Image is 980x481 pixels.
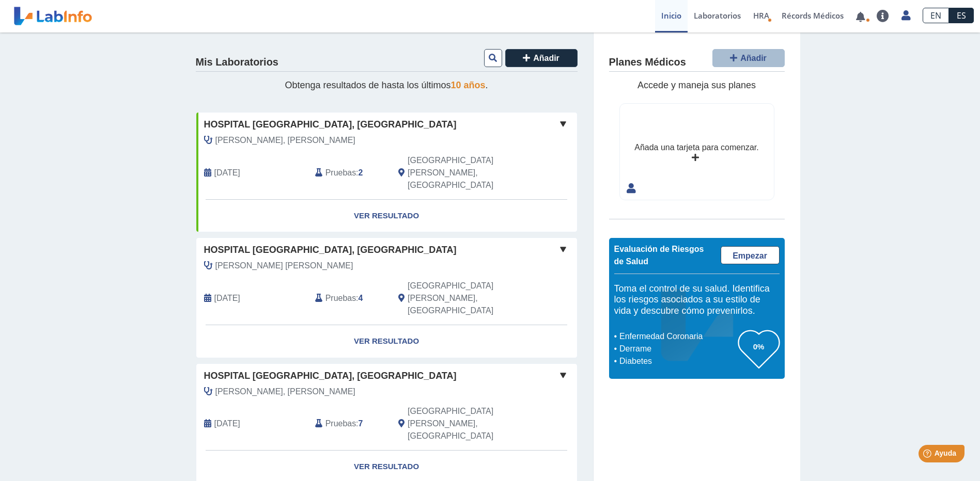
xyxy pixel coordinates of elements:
[637,80,756,90] span: Accede y maneja sus planes
[923,8,949,23] a: EN
[196,325,577,358] a: Ver Resultado
[617,330,738,343] li: Enfermedad Coronaria
[307,280,391,317] div: :
[214,418,240,430] span: 2024-12-05
[634,141,758,154] div: Añada una tarjeta para comenzar.
[733,251,767,260] span: Empezar
[204,369,457,383] span: Hospital [GEOGRAPHIC_DATA], [GEOGRAPHIC_DATA]
[196,200,577,232] a: Ver Resultado
[888,441,969,470] iframe: Help widget launcher
[307,405,391,442] div: :
[325,418,356,430] span: Pruebas
[505,49,578,67] button: Añadir
[614,283,780,317] h5: Toma el control de su salud. Identifica los riesgos asociados a su estilo de vida y descubre cómo...
[617,355,738,367] li: Diabetes
[359,294,363,302] b: 4
[533,54,559,62] span: Añadir
[721,246,780,264] a: Empezar
[214,292,240,304] span: 2025-04-11
[617,343,738,355] li: Derrame
[614,245,704,266] span: Evaluación de Riesgos de Salud
[609,56,686,69] h4: Planes Médicos
[740,54,767,62] span: Añadir
[949,8,974,23] a: ES
[204,243,457,257] span: Hospital [GEOGRAPHIC_DATA], [GEOGRAPHIC_DATA]
[359,168,363,177] b: 2
[215,386,355,398] span: Rodriguez Delgado, Ricardo
[214,167,240,179] span: 2025-09-12
[215,260,353,272] span: Gonzalez Bossolo, Alex
[408,154,522,191] span: San Juan, PR
[196,56,278,69] h4: Mis Laboratorios
[285,80,488,90] span: Obtenga resultados de hasta los últimos .
[738,340,780,353] h3: 0%
[325,292,356,304] span: Pruebas
[451,80,486,90] span: 10 años
[359,419,363,428] b: 7
[408,280,522,317] span: San Juan, PR
[215,134,355,147] span: Rodriguez Delgado, Ricardo
[712,49,785,67] button: Añadir
[325,167,356,179] span: Pruebas
[753,10,769,21] span: HRA
[204,118,457,132] span: Hospital [GEOGRAPHIC_DATA], [GEOGRAPHIC_DATA]
[408,405,522,442] span: San Juan, PR
[307,154,391,191] div: :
